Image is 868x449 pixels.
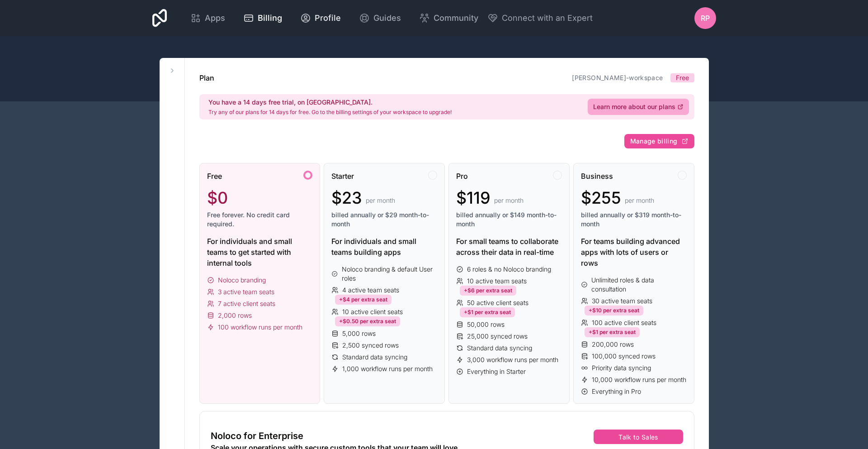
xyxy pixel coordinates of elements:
span: 25,000 synced rows [467,332,528,341]
span: 100,000 synced rows [592,352,656,361]
span: 10 active client seats [342,307,403,316]
span: billed annually or $29 month-to-month [331,210,437,229]
span: 2,000 rows [218,311,252,320]
span: 200,000 rows [592,340,634,349]
span: Guides [373,12,401,24]
span: per month [625,196,654,205]
span: 10 active team seats [467,277,527,286]
div: For small teams to collaborate across their data in real-time [456,236,562,258]
div: For individuals and small teams building apps [331,236,437,258]
span: Learn more about our plans [593,102,675,111]
span: Priority data syncing [592,363,651,373]
button: Talk to Sales [594,430,683,444]
span: $255 [581,189,621,207]
button: Connect with an Expert [487,12,593,24]
span: Billing [258,12,282,24]
div: +$6 per extra seat [460,286,516,296]
a: Apps [183,8,232,28]
span: 3,000 workflow runs per month [467,355,558,364]
div: For teams building advanced apps with lots of users or rows [581,236,687,268]
span: 2,500 synced rows [342,341,399,350]
span: 10,000 workflow runs per month [592,375,686,384]
span: 50,000 rows [467,320,505,329]
p: Try any of our plans for 14 days for free. Go to the billing settings of your workspace to upgrade! [208,109,452,116]
a: Guides [352,8,408,28]
span: Community [434,12,478,24]
span: Apps [205,12,225,24]
span: 5,000 rows [342,329,376,338]
div: +$0.50 per extra seat [335,316,400,326]
span: Noloco branding & default User roles [342,265,437,283]
span: billed annually or $149 month-to-month [456,210,562,229]
span: Manage billing [630,137,678,145]
span: 4 active team seats [342,286,399,295]
span: billed annually or $319 month-to-month [581,210,687,229]
span: 100 active client seats [592,318,656,327]
span: Standard data syncing [467,344,532,353]
span: Everything in Starter [467,367,526,376]
span: $0 [207,189,228,207]
span: 6 roles & no Noloco branding [467,265,551,274]
span: 100 workflow runs per month [218,323,302,332]
a: Community [412,8,486,28]
span: 50 active client seats [467,298,528,307]
h1: Plan [199,72,214,83]
span: Everything in Pro [592,387,641,396]
span: Free forever. No credit card required. [207,210,313,229]
span: Noloco for Enterprise [211,430,303,442]
span: Free [676,73,689,82]
h2: You have a 14 days free trial, on [GEOGRAPHIC_DATA]. [208,98,452,107]
span: per month [366,196,395,205]
span: 3 active team seats [218,287,274,296]
span: Profile [315,12,341,24]
a: [PERSON_NAME]-workspace [572,74,663,81]
span: Unlimited roles & data consultation [591,276,686,294]
span: Free [207,171,222,182]
span: RP [701,13,710,24]
span: 7 active client seats [218,299,275,308]
div: +$10 per extra seat [585,306,643,315]
a: Profile [293,8,348,28]
span: $119 [456,189,491,207]
a: Billing [236,8,289,28]
div: +$1 per extra seat [460,307,515,317]
button: Manage billing [624,134,694,148]
span: Connect with an Expert [502,12,593,24]
span: 1,000 workflow runs per month [342,364,433,373]
div: For individuals and small teams to get started with internal tools [207,236,313,268]
span: Noloco branding [218,276,266,285]
span: per month [494,196,524,205]
span: 30 active team seats [592,296,652,306]
div: +$1 per extra seat [585,327,640,337]
span: Standard data syncing [342,353,407,362]
a: Learn more about our plans [588,99,689,115]
span: Starter [331,171,354,182]
span: $23 [331,189,362,207]
div: +$4 per extra seat [335,295,392,305]
span: Business [581,171,613,182]
span: Pro [456,171,468,182]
